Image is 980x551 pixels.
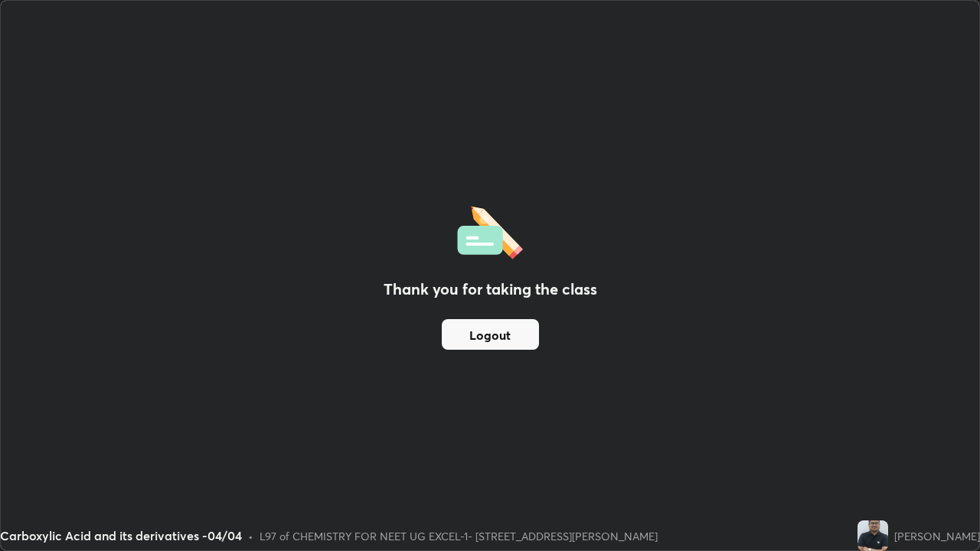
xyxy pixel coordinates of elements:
[260,528,658,544] div: L97 of CHEMISTRY FOR NEET UG EXCEL-1- [STREET_ADDRESS][PERSON_NAME]
[442,319,539,350] button: Logout
[457,201,523,259] img: offlineFeedback.1438e8b3.svg
[857,520,888,551] img: bdb716e09a8a4bd9a9a097e408a34c89.jpg
[248,528,253,544] div: •
[384,278,597,301] h2: Thank you for taking the class
[894,528,980,544] div: [PERSON_NAME]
